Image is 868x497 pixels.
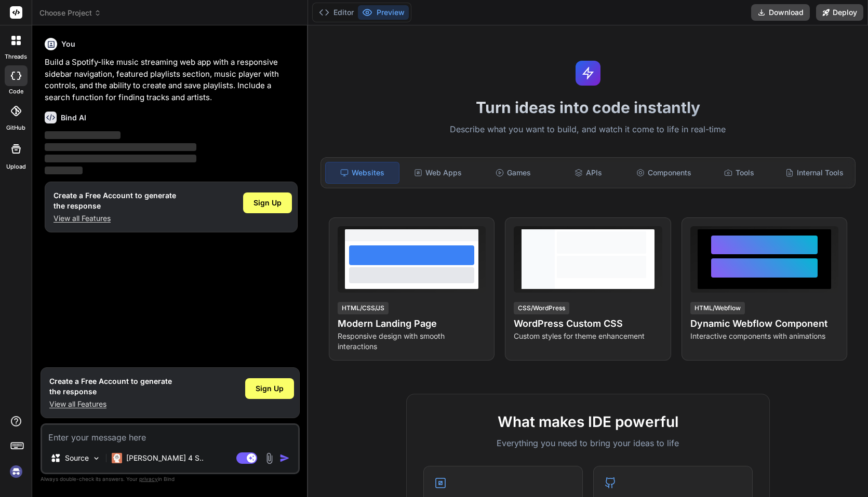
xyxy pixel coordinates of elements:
h6: Bind AI [61,113,86,123]
span: Choose Project [39,8,101,18]
span: ‌ [45,155,196,162]
div: APIs [552,162,625,184]
div: Components [627,162,700,184]
div: HTML/Webflow [690,302,745,314]
div: Games [477,162,550,184]
button: Deploy [816,4,863,21]
span: ‌ [45,167,83,174]
p: [PERSON_NAME] 4 S.. [126,453,204,463]
span: Sign Up [253,198,282,208]
img: Claude 4 Sonnet [112,453,122,463]
p: Always double-check its answers. Your in Bind [41,474,300,484]
p: Responsive design with smooth interactions [338,331,486,352]
h1: Create a Free Account to generate the response [54,190,176,211]
img: signin [7,463,25,480]
span: privacy [139,476,158,482]
div: Tools [702,162,776,184]
span: ‌ [45,131,121,139]
h1: Create a Free Account to generate the response [49,376,172,397]
h2: What makes IDE powerful [423,411,753,433]
p: Interactive components with animations [690,331,838,341]
p: Custom styles for theme enhancement [514,331,662,341]
label: threads [5,52,27,61]
img: attachment [263,452,275,464]
span: Sign Up [256,383,284,394]
h6: You [61,39,75,49]
button: Download [751,4,810,21]
img: icon [279,453,290,463]
label: code [9,87,23,96]
button: Preview [358,5,409,20]
h4: Modern Landing Page [338,316,486,331]
div: Web Apps [402,162,475,184]
h4: Dynamic Webflow Component [690,316,838,331]
span: ‌ [45,143,196,151]
img: Pick Models [92,454,101,463]
label: Upload [6,162,26,171]
p: View all Features [54,213,176,224]
div: Internal Tools [778,162,851,184]
p: Build a Spotify-like music streaming web app with a responsive sidebar navigation, featured playl... [45,57,298,103]
p: Describe what you want to build, and watch it come to life in real-time [314,123,862,136]
p: Everything you need to bring your ideas to life [423,437,753,449]
div: HTML/CSS/JS [338,302,389,314]
label: GitHub [6,123,25,132]
button: Editor [315,5,358,20]
p: View all Features [49,399,172,409]
p: Source [65,453,89,463]
div: CSS/WordPress [514,302,569,314]
h1: Turn ideas into code instantly [314,98,862,117]
h4: WordPress Custom CSS [514,316,662,331]
div: Websites [325,162,399,184]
